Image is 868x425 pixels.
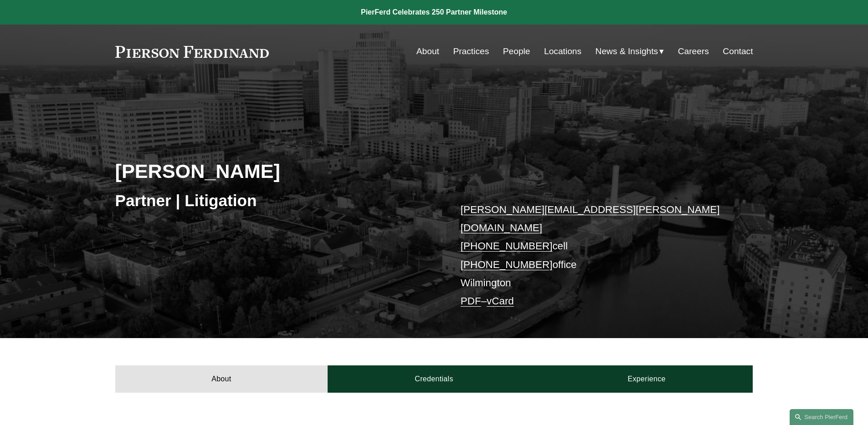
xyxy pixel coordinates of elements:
[461,259,553,270] a: [PHONE_NUMBER]
[115,191,434,211] h3: Partner | Litigation
[461,240,553,252] a: [PHONE_NUMBER]
[487,295,514,307] a: vCard
[115,159,434,183] h2: [PERSON_NAME]
[678,43,709,60] a: Careers
[790,409,853,425] a: Search this site
[328,365,540,393] a: Credentials
[540,365,753,393] a: Experience
[115,365,328,393] a: About
[596,44,658,60] span: News & Insights
[461,295,481,307] a: PDF
[596,43,664,60] a: folder dropdown
[544,43,581,60] a: Locations
[503,43,530,60] a: People
[461,204,720,233] a: [PERSON_NAME][EMAIL_ADDRESS][PERSON_NAME][DOMAIN_NAME]
[461,201,726,311] p: cell office Wilmington –
[453,43,489,60] a: Practices
[416,43,439,60] a: About
[723,43,753,60] a: Contact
